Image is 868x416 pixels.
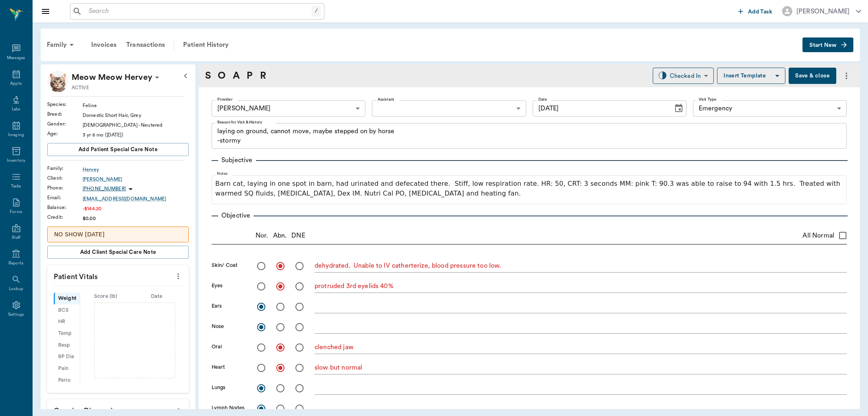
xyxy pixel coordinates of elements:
[54,316,80,328] div: HR
[315,282,847,291] textarea: protruded 3rd eyelids 40%
[218,68,225,83] a: O
[54,374,80,386] div: Perio
[72,71,152,84] p: Meow Meow Hervey
[693,100,847,117] div: Emergency
[7,55,26,61] div: Messages
[212,343,222,350] label: Oral
[212,100,365,117] div: [PERSON_NAME]
[12,106,20,112] div: Labs
[86,35,121,55] a: Invoices
[47,246,189,259] button: Add client Special Care Note
[83,131,189,139] div: 3 yr 6 mo ([DATE])
[80,248,156,257] span: Add client Special Care Note
[47,101,83,108] div: Species :
[776,4,868,19] button: [PERSON_NAME]
[205,68,211,83] a: S
[218,211,254,220] p: Objective
[83,112,189,119] div: Domestic Short Hair, Grey
[47,194,83,201] div: Email :
[312,6,321,17] div: /
[9,286,23,292] div: Lookup
[735,4,776,19] button: Add Task
[217,119,262,125] label: Reason for Visit & History
[54,230,182,239] p: NO SHOW [DATE]
[83,195,189,202] a: [EMAIL_ADDRESS][DOMAIN_NAME]
[72,84,89,91] p: ACTIVE
[83,205,189,212] div: -$144.20
[54,328,80,339] div: Temp
[260,68,266,83] a: R
[47,265,189,286] p: Patient Vitals
[212,282,223,289] label: Eyes
[315,261,847,271] textarea: dehydrated. Unable to IV catherterize, blood pressure too low.
[131,293,182,300] div: Date
[47,143,189,156] button: Add patient Special Care Note
[217,97,232,102] label: Provider
[42,35,81,55] div: Family
[212,302,222,310] label: Ears
[217,127,841,145] textarea: laying on ground, cannot move, maybe stepped on by horse -stormy
[80,293,131,300] div: Score ( lb )
[47,120,83,128] div: Gender :
[47,184,83,191] div: Phone :
[54,304,80,316] div: BCS
[47,130,83,137] div: Age :
[9,260,24,266] div: Reports
[671,100,687,117] button: Choose date, selected date is Aug 12, 2025
[802,37,853,53] button: Start New
[83,215,189,222] div: $0.00
[796,7,850,16] div: [PERSON_NAME]
[291,231,305,240] p: DNE
[85,6,312,17] input: Search
[7,158,25,164] div: Inventory
[315,363,847,372] textarea: slow but normal
[247,68,253,83] a: P
[47,204,83,211] div: Balance :
[47,110,83,118] div: Breed :
[789,68,836,84] button: Save & close
[83,176,189,183] div: [PERSON_NAME]
[83,102,189,109] div: Feline
[83,121,189,129] div: [DEMOGRAPHIC_DATA] - Neutered
[178,35,234,55] a: Patient History
[212,384,226,391] label: Lungs
[215,179,843,198] p: Barn cat, laying in one spot in barn, had urinated and defecated there. Stiff, low respiration ra...
[10,81,22,87] div: Appts
[212,404,245,412] label: Lymph Nodes
[218,155,256,165] p: Subjective
[670,71,701,81] div: Checked In
[538,97,547,102] label: Date
[273,231,287,240] p: Abn.
[840,69,853,83] button: more
[11,183,21,189] div: Tasks
[212,363,225,371] label: Heart
[10,209,22,215] div: Forms
[121,35,170,55] a: Transactions
[315,343,847,352] textarea: clenched jaw
[212,323,224,330] label: Nose
[54,351,80,363] div: BP Dia
[8,312,24,318] div: Settings
[83,166,189,173] a: Hervey
[83,185,126,192] p: [PHONE_NUMBER]
[172,269,185,283] button: more
[37,3,54,20] button: Close drawer
[8,132,24,138] div: Imaging
[802,231,834,240] span: All Normal
[47,71,68,92] img: Profile Image
[378,97,394,102] label: Assistant
[54,363,80,374] div: Pain
[8,388,28,408] iframe: Intercom live chat
[217,171,228,177] label: Notes
[47,174,83,182] div: Client :
[54,339,80,351] div: Resp
[12,235,20,241] div: Staff
[47,165,83,172] div: Family :
[256,231,268,240] p: Nor.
